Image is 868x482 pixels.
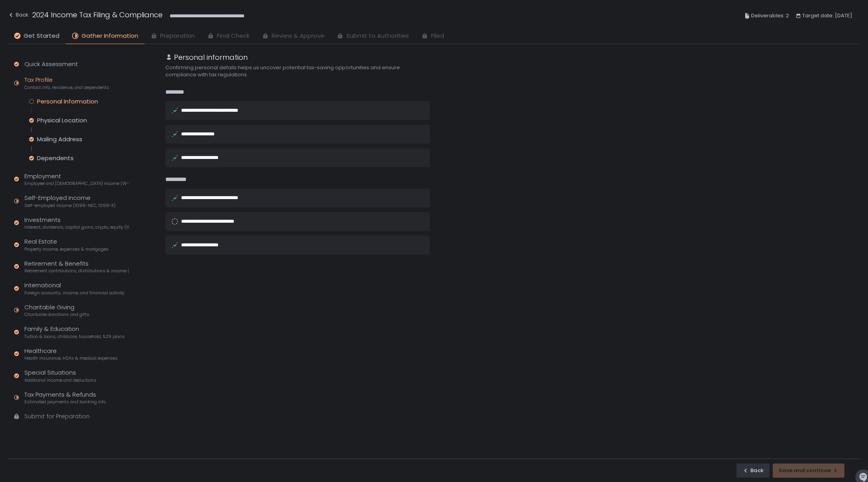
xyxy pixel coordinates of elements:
span: Estimated payments and banking info [24,399,106,405]
div: Personal Information [37,98,98,105]
span: Charitable donations and gifts [24,312,89,318]
h1: Personal information [174,52,248,63]
span: Review & Approve [272,31,324,41]
div: Special Situations [24,368,96,383]
span: Contact info, residence, and dependents [24,85,109,90]
div: Employment [24,172,129,187]
div: Tax Profile [24,76,109,90]
div: Submit for Preparation [24,412,90,421]
span: Tuition & loans, childcare, household, 529 plans [24,334,125,340]
h1: 2024 Income Tax Filing & Compliance [32,9,163,20]
span: Foreign accounts, income, and financial activity [24,290,124,296]
div: Back [8,10,28,20]
span: Preparation [160,31,195,41]
div: Self-Employed Income [24,194,116,209]
span: Gather Information [81,31,138,41]
span: Retirement contributions, distributions & income (1099-R, 5498) [24,268,129,274]
span: Deliverables: 2 [751,11,789,20]
div: Investments [24,216,129,231]
div: Charitable Giving [24,303,89,318]
span: Submit to Authorities [346,31,409,41]
div: Dependents [37,154,74,162]
button: Back [737,464,770,478]
div: Family & Education [24,325,125,340]
span: Employee and [DEMOGRAPHIC_DATA] income (W-2s) [24,181,129,187]
span: Additional income and deductions [24,377,96,383]
div: Retirement & Benefits [24,259,129,274]
span: Final Check [217,31,250,41]
div: Quick Assessment [24,60,78,69]
span: Self-employed income (1099-NEC, 1099-K) [24,203,116,209]
span: Get Started [24,31,59,41]
span: Filed [431,31,444,41]
button: Back [8,9,28,22]
span: Property income, expenses & mortgages [24,246,109,252]
span: Interest, dividends, capital gains, crypto, equity (1099s, K-1s) [24,224,129,230]
div: Physical Location [37,116,87,124]
div: International [24,281,124,296]
span: Target date: [DATE] [802,11,852,20]
div: Healthcare [24,347,118,362]
span: Health insurance, HSAs & medical expenses [24,355,118,361]
div: Back [742,467,764,474]
div: Tax Payments & Refunds [24,390,106,405]
div: Real Estate [24,237,109,252]
div: Confirming personal details helps us uncover potential tax-saving opportunities and ensure compli... [165,64,430,78]
div: Mailing Address [37,135,82,143]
